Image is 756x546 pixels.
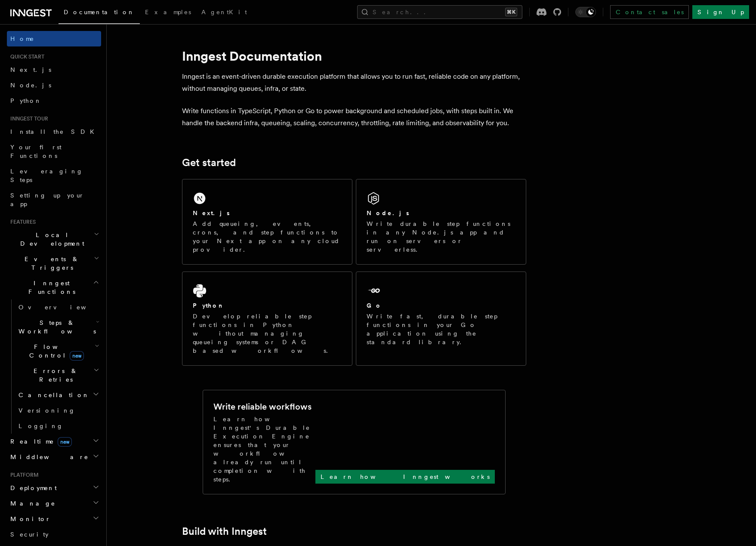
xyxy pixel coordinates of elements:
[7,139,101,163] a: Your first Functions
[10,168,83,183] span: Leveraging Steps
[140,3,196,23] a: Examples
[10,144,62,159] span: Your first Functions
[15,363,101,387] button: Errors & Retries
[7,275,101,299] button: Inngest Functions
[59,3,140,24] a: Documentation
[7,299,101,434] div: Inngest Functions
[356,179,526,265] a: Node.jsWrite durable step functions in any Node.js app and run on servers or serverless.
[15,299,101,315] a: Overview
[10,82,51,89] span: Node.js
[7,231,94,248] span: Local Development
[19,304,107,311] span: Overview
[193,219,342,254] p: Add queueing, events, crons, and step functions to your Next app on any cloud provider.
[7,279,93,296] span: Inngest Functions
[182,157,236,169] a: Get started
[10,531,49,538] span: Security
[15,367,93,384] span: Errors & Retries
[7,62,101,77] a: Next.js
[367,301,382,310] h2: Go
[7,188,101,212] a: Setting up your app
[321,472,490,481] p: Learn how Inngest works
[357,5,522,19] button: Search...⌘K
[10,34,34,43] span: Home
[7,93,101,108] a: Python
[7,472,39,478] span: Platform
[213,401,312,413] h2: Write reliable workflows
[7,31,101,46] a: Home
[15,318,96,336] span: Steps & Workflows
[15,387,101,403] button: Cancellation
[7,219,36,225] span: Features
[7,496,101,511] button: Manage
[70,351,84,361] span: new
[182,71,526,95] p: Inngest is an event-driven durable execution platform that allows you to run fast, reliable code ...
[19,423,63,429] span: Logging
[182,48,526,64] h1: Inngest Documentation
[15,418,101,434] a: Logging
[193,209,230,217] h2: Next.js
[7,255,94,272] span: Events & Triggers
[7,499,56,508] span: Manage
[15,342,95,360] span: Flow Control
[7,453,89,461] span: Middleware
[15,403,101,418] a: Versioning
[315,470,495,484] a: Learn how Inngest works
[367,209,409,217] h2: Node.js
[182,105,526,129] p: Write functions in TypeScript, Python or Go to power background and scheduled jobs, with steps bu...
[145,9,191,15] span: Examples
[7,480,101,496] button: Deployment
[15,339,101,363] button: Flow Controlnew
[196,3,252,23] a: AgentKit
[692,5,749,19] a: Sign Up
[7,124,101,139] a: Install the SDK
[19,407,75,414] span: Versioning
[367,219,515,254] p: Write durable step functions in any Node.js app and run on servers or serverless.
[7,251,101,275] button: Events & Triggers
[7,511,101,527] button: Monitor
[7,449,101,465] button: Middleware
[7,437,72,446] span: Realtime
[182,271,352,366] a: PythonDevelop reliable step functions in Python without managing queueing systems or DAG based wo...
[7,163,101,188] a: Leveraging Steps
[10,66,51,73] span: Next.js
[7,53,44,60] span: Quick start
[15,391,89,399] span: Cancellation
[15,315,101,339] button: Steps & Workflows
[182,525,267,537] a: Build with Inngest
[10,128,99,135] span: Install the SDK
[610,5,689,19] a: Contact sales
[201,9,247,15] span: AgentKit
[213,415,315,484] p: Learn how Inngest's Durable Execution Engine ensures that your workflow already run until complet...
[58,437,72,447] span: new
[7,115,48,122] span: Inngest tour
[193,312,342,355] p: Develop reliable step functions in Python without managing queueing systems or DAG based workflows.
[7,484,57,492] span: Deployment
[10,192,84,207] span: Setting up your app
[7,227,101,251] button: Local Development
[182,179,352,265] a: Next.jsAdd queueing, events, crons, and step functions to your Next app on any cloud provider.
[10,97,42,104] span: Python
[7,527,101,542] a: Security
[7,515,51,523] span: Monitor
[64,9,135,15] span: Documentation
[575,7,596,17] button: Toggle dark mode
[7,77,101,93] a: Node.js
[356,271,526,366] a: GoWrite fast, durable step functions in your Go application using the standard library.
[505,8,517,16] kbd: ⌘K
[7,434,101,449] button: Realtimenew
[193,301,225,310] h2: Python
[367,312,515,346] p: Write fast, durable step functions in your Go application using the standard library.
